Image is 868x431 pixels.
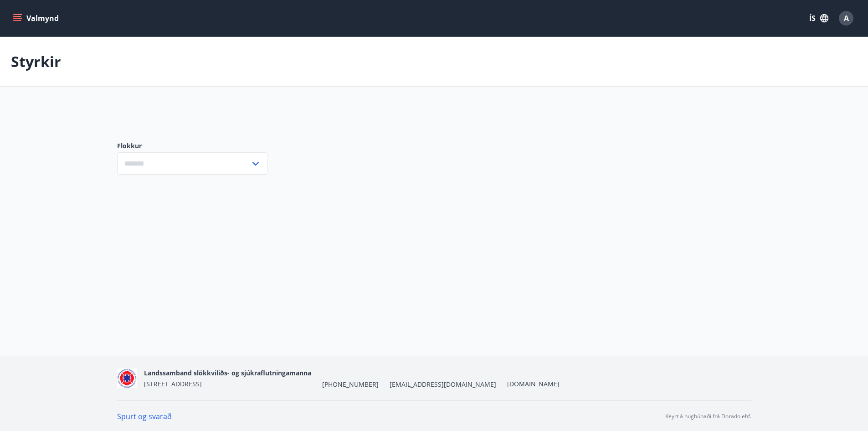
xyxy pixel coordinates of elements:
[665,412,751,421] p: Keyrt á hugbúnaði frá Dorado ehf.
[390,380,496,389] span: [EMAIL_ADDRESS][DOMAIN_NAME]
[117,411,172,421] a: Spurt og svarað
[117,141,267,151] label: Flokkur
[322,380,379,389] span: [PHONE_NUMBER]
[844,13,849,23] span: A
[11,10,62,26] button: menu
[11,52,61,72] p: Styrkir
[144,379,202,388] span: [STREET_ADDRESS]
[507,379,560,388] a: [DOMAIN_NAME]
[804,10,833,26] button: ÍS
[144,369,311,377] span: Landssamband slökkviliðs- og sjúkraflutningamanna
[117,369,137,388] img: 5co5o51sp293wvT0tSE6jRQ7d6JbxoluH3ek357x.png
[835,7,857,29] button: A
